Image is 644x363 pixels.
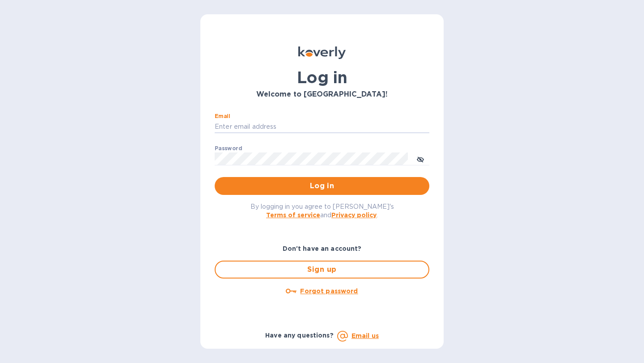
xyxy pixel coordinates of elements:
[215,114,230,119] label: Email
[215,120,429,134] input: Enter email address
[266,211,320,219] a: Terms of service
[215,261,429,279] button: Sign up
[215,90,429,99] h3: Welcome to [GEOGRAPHIC_DATA]!
[283,245,362,252] b: Don't have an account?
[298,46,346,59] img: Koverly
[223,264,421,275] span: Sign up
[265,332,334,339] b: Have any questions?
[352,332,379,339] a: Email us
[215,177,429,195] button: Log in
[331,211,377,219] a: Privacy policy
[215,68,429,87] h1: Log in
[300,287,358,295] u: Forgot password
[215,146,242,151] label: Password
[250,203,394,219] span: By logging in you agree to [PERSON_NAME]'s and .
[222,181,422,191] span: Log in
[411,150,429,168] button: toggle password visibility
